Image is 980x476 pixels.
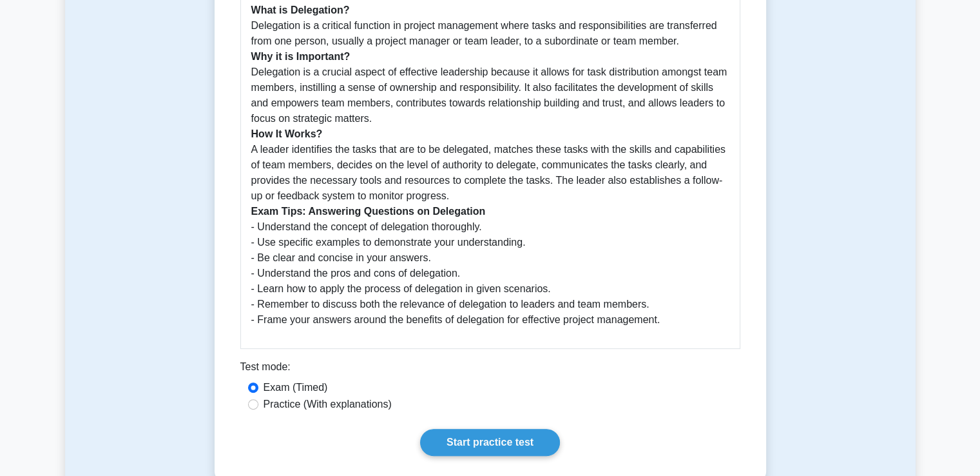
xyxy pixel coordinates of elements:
label: Exam (Timed) [264,380,328,395]
b: Exam Tips: Answering Questions on Delegation [251,206,486,217]
b: What is Delegation? [251,5,350,15]
b: Why it is Important? [251,51,351,62]
a: Start practice test [420,429,560,456]
div: Test mode: [240,359,740,380]
label: Practice (With explanations) [264,397,392,412]
p: Delegation is a critical function in project management where tasks and responsibilities are tran... [251,3,729,328]
b: How It Works? [251,128,323,139]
